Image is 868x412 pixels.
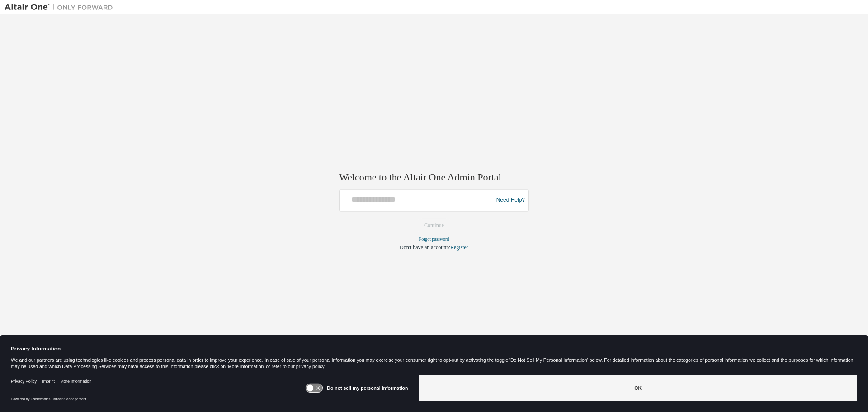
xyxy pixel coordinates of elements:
[339,171,529,184] h2: Welcome to the Altair One Admin Portal
[5,3,118,12] img: Altair One
[419,237,449,242] a: Forgot password
[400,244,450,251] span: Don't have an account?
[450,244,468,251] a: Register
